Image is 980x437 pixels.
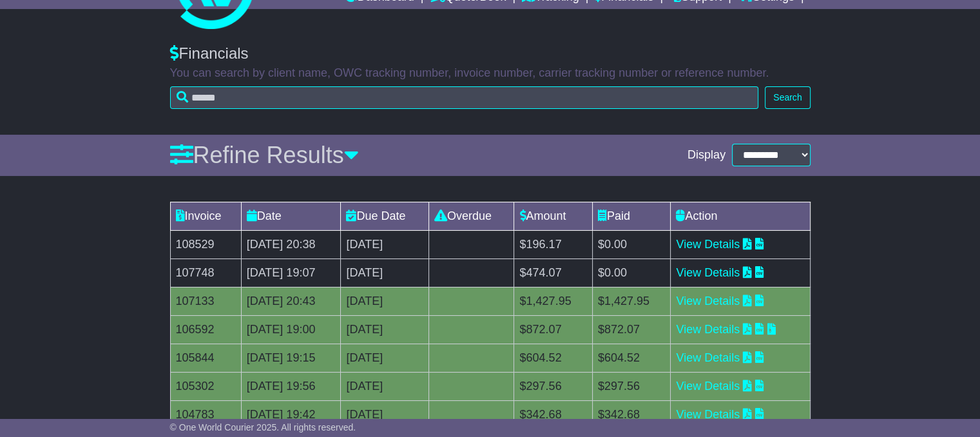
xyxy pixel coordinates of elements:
td: $196.17 [514,230,592,258]
td: [DATE] [341,258,428,287]
td: Action [671,202,810,230]
td: [DATE] 19:56 [241,372,341,400]
td: $1,427.95 [592,287,670,315]
td: Paid [592,202,670,230]
td: 104783 [170,400,241,429]
a: View Details [676,238,740,251]
a: View Details [676,295,740,307]
td: Overdue [428,202,514,230]
td: [DATE] 20:43 [241,287,341,315]
td: [DATE] [341,315,428,344]
td: $297.56 [592,372,670,400]
td: $872.07 [514,315,592,344]
a: Refine Results [170,142,359,168]
td: $342.68 [592,400,670,429]
td: $474.07 [514,258,592,287]
td: $604.52 [514,344,592,372]
td: $342.68 [514,400,592,429]
td: Due Date [341,202,428,230]
a: View Details [676,266,740,279]
td: $1,427.95 [514,287,592,315]
td: 108529 [170,230,241,258]
td: $297.56 [514,372,592,400]
td: 105844 [170,344,241,372]
td: 107133 [170,287,241,315]
td: $604.52 [592,344,670,372]
button: Search [765,86,810,109]
span: © One World Courier 2025. All rights reserved. [170,422,356,432]
a: View Details [676,323,740,336]
td: [DATE] 19:15 [241,344,341,372]
td: [DATE] [341,344,428,372]
span: Display [687,148,725,162]
td: $0.00 [592,230,670,258]
td: 107748 [170,258,241,287]
td: [DATE] 19:42 [241,400,341,429]
td: [DATE] 19:00 [241,315,341,344]
td: [DATE] [341,230,428,258]
td: Date [241,202,341,230]
td: Invoice [170,202,241,230]
td: 106592 [170,315,241,344]
td: [DATE] [341,400,428,429]
td: [DATE] [341,372,428,400]
td: Amount [514,202,592,230]
td: [DATE] 19:07 [241,258,341,287]
p: You can search by client name, OWC tracking number, invoice number, carrier tracking number or re... [170,66,811,81]
td: $0.00 [592,258,670,287]
a: View Details [676,380,740,393]
a: View Details [676,408,740,421]
td: 105302 [170,372,241,400]
div: Financials [170,44,811,63]
td: $872.07 [592,315,670,344]
td: [DATE] 20:38 [241,230,341,258]
td: [DATE] [341,287,428,315]
a: View Details [676,351,740,364]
